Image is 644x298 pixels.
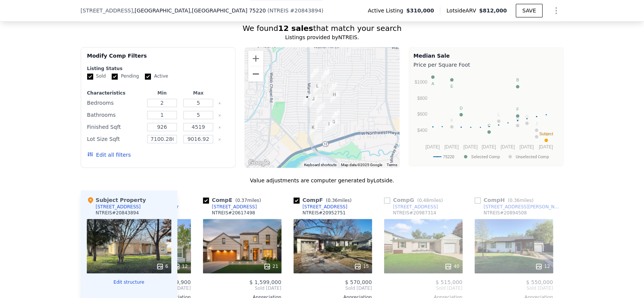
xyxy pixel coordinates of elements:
[87,151,131,159] button: Edit all filters
[413,52,559,60] div: Median Sale
[463,144,477,149] text: [DATE]
[393,204,438,210] div: [STREET_ADDRESS]
[212,210,255,216] div: NTREIS # 20617498
[294,285,372,291] span: Sold [DATE]
[248,66,263,81] button: Zoom out
[96,204,141,210] div: [STREET_ADDRESS]
[87,98,143,108] div: Bedrooms
[526,279,553,285] span: $ 550,000
[87,73,93,79] input: Sold
[431,81,434,86] text: A
[310,79,324,98] div: 3746 Dunhaven Rd
[549,3,564,18] button: Show Options
[475,204,562,210] a: [STREET_ADDRESS][PERSON_NAME]
[112,73,139,79] label: Pending
[539,131,553,136] text: Subject
[471,154,500,159] text: Selected Comp
[307,64,322,83] div: 3733 Manana Dr
[384,196,446,204] div: Comp G
[326,79,340,98] div: 3856 Dunhaven Rd
[232,198,264,203] span: ( miles)
[516,4,542,17] button: SAVE
[96,210,139,216] div: NTREIS # 20843894
[203,285,281,291] span: Sold [DATE]
[519,144,533,149] text: [DATE]
[387,163,397,167] a: Terms (opens in new tab)
[314,99,328,118] div: 3765 Durango Dr
[327,88,341,107] div: 3866 Gaspar Dr
[479,8,507,14] span: $812,000
[443,154,454,159] text: 75220
[535,263,550,270] div: 12
[516,107,519,112] text: F
[318,66,333,84] div: 9826 Mixon Dr
[481,144,496,149] text: [DATE]
[218,114,221,117] button: Clear
[487,123,490,127] text: C
[500,144,515,149] text: [DATE]
[263,263,278,270] div: 21
[311,111,326,130] div: 3752 Bolivar Dr
[145,73,168,79] label: Active
[145,73,151,79] input: Active
[218,126,221,129] button: Clear
[435,279,462,285] span: $ 515,000
[304,162,337,168] button: Keyboard shortcuts
[384,285,463,291] span: Sold [DATE]
[145,90,178,96] div: Min
[413,60,559,70] div: Price per Square Foot
[538,144,553,149] text: [DATE]
[415,79,427,85] text: $1000
[516,154,549,159] text: Unselected Comp
[303,210,346,216] div: NTREIS # 20952751
[300,90,314,109] div: 3654 Fontana Dr
[393,210,437,216] div: NTREIS # 20987314
[246,158,271,168] a: Open this area in Google Maps (opens a new window)
[112,73,118,79] input: Pending
[525,114,529,119] text: G
[326,115,341,134] div: 3917 Hawick Ln
[87,122,143,132] div: Finished Sqft
[87,52,229,66] div: Modify Comp Filters
[303,204,347,210] div: [STREET_ADDRESS]
[237,198,247,203] span: 0.37
[87,73,106,79] label: Sold
[535,121,538,126] text: J
[413,70,559,164] svg: A chart.
[218,102,221,105] button: Clear
[345,279,372,285] span: $ 570,000
[450,84,453,89] text: E
[81,23,564,34] div: We found that match your search
[173,263,188,270] div: 12
[475,285,553,291] span: Sold [DATE]
[536,128,537,132] text: I
[322,117,336,136] div: 3839 Hawick Ln
[164,279,191,285] span: $ 629,900
[87,196,146,204] div: Subject Property
[484,204,562,210] div: [STREET_ADDRESS][PERSON_NAME]
[444,263,459,270] div: 40
[484,210,527,216] div: NTREIS # 20894508
[475,196,536,204] div: Comp H
[384,204,438,210] a: [STREET_ADDRESS]
[87,66,229,72] div: Listing Status
[269,8,289,14] span: NTREIS
[203,196,264,204] div: Comp E
[294,204,347,210] a: [STREET_ADDRESS]
[249,279,281,285] span: $ 1,599,000
[81,34,564,41] div: Listings provided by NTREIS .
[133,7,266,14] span: , [GEOGRAPHIC_DATA]
[248,51,263,66] button: Zoom in
[87,110,143,120] div: Bathrooms
[156,263,168,270] div: 6
[218,138,221,141] button: Clear
[294,196,355,204] div: Comp F
[267,7,324,14] div: ( )
[290,8,321,14] span: # 20843894
[341,163,382,167] span: Map data ©2025 Google
[417,112,427,117] text: $600
[516,78,519,82] text: B
[406,7,434,14] span: $310,000
[87,134,143,144] div: Lot Size Sqft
